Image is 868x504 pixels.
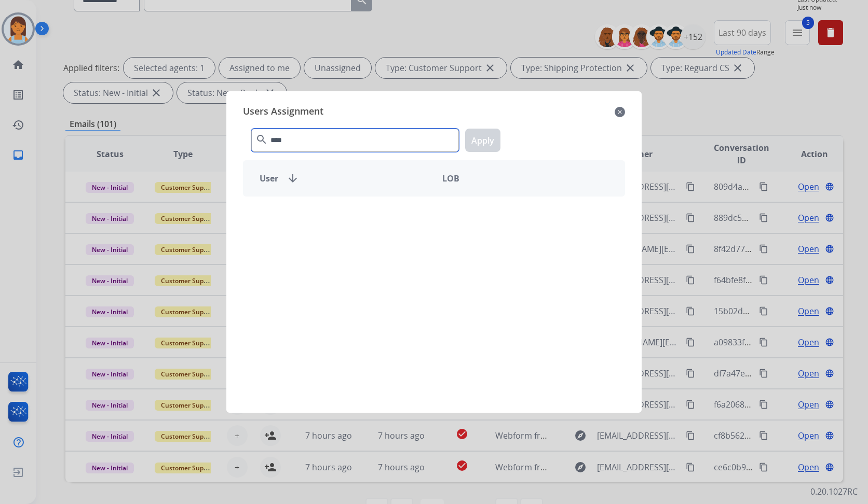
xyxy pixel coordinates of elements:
[255,133,268,146] mat-icon: search
[287,172,299,185] mat-icon: arrow_downward
[243,104,323,120] span: Users Assignment
[442,172,459,185] span: LOB
[251,172,434,185] div: User
[465,129,500,152] button: Apply
[615,106,625,118] mat-icon: close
